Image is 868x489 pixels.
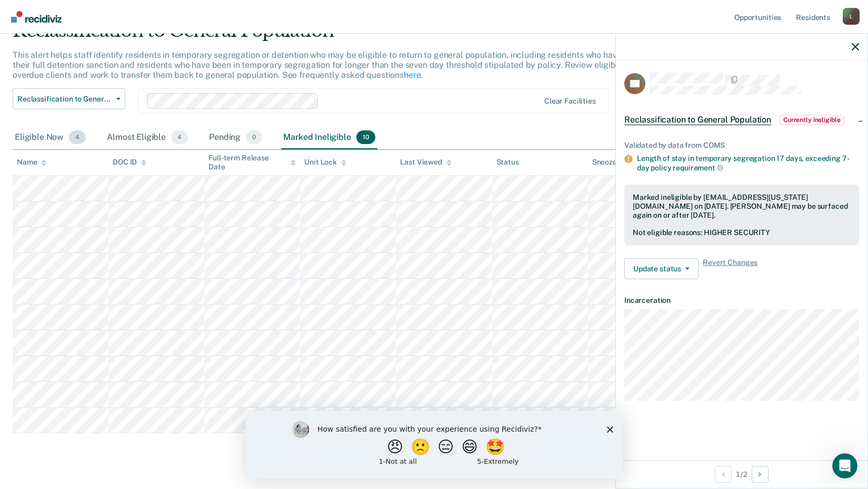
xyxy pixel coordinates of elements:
div: Eligible Now [13,126,88,149]
div: Pending [207,126,264,149]
dt: Incarceration [624,296,859,305]
div: Almost Eligible [105,126,190,149]
div: Status [496,158,519,167]
div: Snooze ends in [592,158,652,167]
p: This alert helps staff identify residents in temporary segregation or detention who may be eligib... [13,50,649,80]
div: 1 / 2 [616,460,867,488]
button: Next Opportunity [752,466,769,483]
div: Reclassification to General Population [13,20,664,50]
iframe: Intercom live chat [832,453,857,478]
div: Marked ineligible by [EMAIL_ADDRESS][US_STATE][DOMAIN_NAME] on [DATE]. [PERSON_NAME] may be surfa... [633,193,851,219]
div: Reclassification to General PopulationCurrently ineligible [616,103,867,137]
button: Profile dropdown button [843,8,860,25]
div: Not eligible reasons: HIGHER SECURITY [633,228,851,237]
div: Last Viewed [400,158,451,167]
span: 0 [246,130,262,144]
span: Reclassification to General Population [624,115,771,125]
div: Marked Ineligible [281,126,377,149]
span: Reclassification to General Population [17,95,112,104]
a: here [404,70,421,80]
span: 4 [69,130,86,144]
span: Currently ineligible [780,115,844,125]
span: 4 [171,130,188,144]
div: DOC ID [113,158,146,167]
button: Update status [624,258,699,279]
span: 10 [356,130,375,144]
div: Name [17,158,46,167]
img: Recidiviz [11,11,62,23]
span: Revert Changes [703,258,757,279]
div: L [843,8,860,25]
div: Unit Lock [304,158,346,167]
div: Full-term Release Date [208,154,296,171]
iframe: Survey by Kim from Recidiviz [246,411,623,478]
div: Length of stay in temporary segregation 17 days, exceeding 7-day policy requirement [637,154,859,172]
div: Validated by data from COMS [624,141,859,150]
div: Clear facilities [544,97,596,106]
button: Previous Opportunity [715,466,732,483]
